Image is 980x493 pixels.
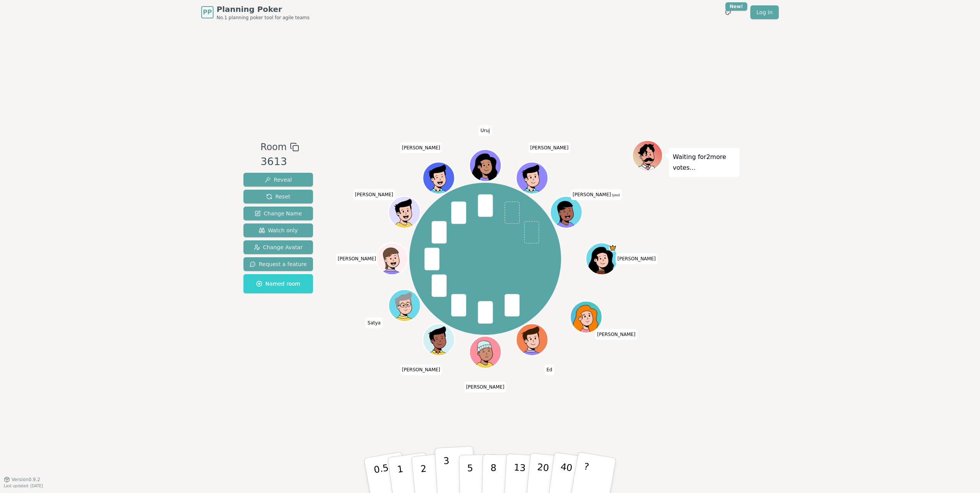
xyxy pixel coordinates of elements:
[353,189,395,200] span: Click to change your name
[616,253,658,264] span: Click to change your name
[545,364,554,375] span: Click to change your name
[243,207,313,220] button: Change Name
[4,484,43,488] span: Last updated: [DATE]
[243,190,313,203] button: Reset
[609,244,617,252] span: Nancy is the host
[571,189,622,200] span: Click to change your name
[243,173,313,187] button: Reveal
[256,280,300,288] span: Named room
[254,243,303,251] span: Change Avatar
[400,364,442,375] span: Click to change your name
[250,260,307,268] span: Request a feature
[750,5,779,19] a: Log in
[4,476,40,483] button: Version0.9.2
[201,4,310,21] a: PPPlanning PokerNo.1 planning poker tool for agile teams
[721,5,735,19] button: New!
[260,154,299,170] div: 3613
[265,176,292,184] span: Reveal
[725,2,747,11] div: New!
[243,240,313,254] button: Change Avatar
[478,125,492,136] span: Click to change your name
[260,140,286,154] span: Room
[551,197,581,227] button: Click to change your avatar
[259,227,298,234] span: Watch only
[243,223,313,237] button: Watch only
[217,4,310,15] span: Planning Poker
[464,382,507,392] span: Click to change your name
[336,253,378,264] span: Click to change your name
[217,15,310,21] span: No.1 planning poker tool for agile teams
[243,274,313,293] button: Named room
[255,210,302,217] span: Change Name
[595,329,637,340] span: Click to change your name
[243,257,313,271] button: Request a feature
[266,193,290,200] span: Reset
[673,152,736,173] p: Waiting for 2 more votes...
[12,476,40,483] span: Version 0.9.2
[203,8,212,17] span: PP
[366,318,382,328] span: Click to change your name
[400,142,442,153] span: Click to change your name
[611,194,620,197] span: (you)
[528,142,571,153] span: Click to change your name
